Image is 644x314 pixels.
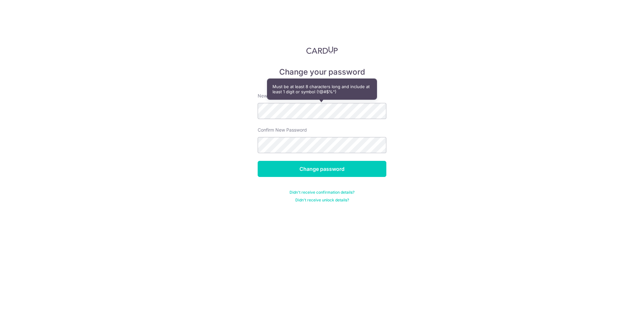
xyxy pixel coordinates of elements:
[290,190,354,195] a: Didn't receive confirmation details?
[258,93,289,99] label: New password
[258,127,307,133] label: Confirm New Password
[258,161,386,177] input: Change password
[267,79,377,99] div: Must be at least 8 characters long and include at least 1 digit or symbol (!@#$%^)
[306,46,338,54] img: CardUp Logo
[295,198,349,203] a: Didn't receive unlock details?
[258,67,386,77] h5: Change your password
